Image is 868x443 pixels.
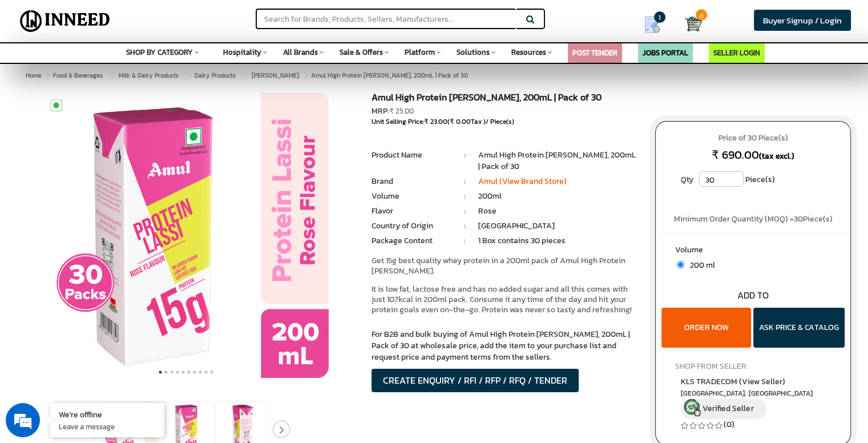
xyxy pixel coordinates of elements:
button: ASK PRICE & CATALOG [753,308,845,348]
img: Inneed.Market [15,7,115,35]
a: POST TENDER [572,47,617,58]
span: > [107,69,112,82]
p: Get 15g best quality whey protein in a 200ml pack of Amul High Protein [PERSON_NAME]. [372,256,638,276]
a: Amul (View Brand Store) [478,175,567,187]
span: 30 [794,213,803,225]
button: 7 [192,367,197,378]
div: ADD TO [656,289,850,302]
span: [PERSON_NAME] [252,71,299,80]
a: JOBS PORTAL [643,47,688,58]
button: 9 [203,367,209,378]
img: inneed-verified-seller-icon.png [684,399,701,416]
li: 200ml [478,191,638,202]
span: Piece(s) [745,171,775,188]
li: : [451,206,478,217]
span: ₹ 23.00 [424,116,447,127]
span: 200 ml [684,259,715,271]
span: Resources [511,47,546,58]
span: Dairy Products [195,71,236,80]
span: ₹ 25.00 [389,106,414,116]
span: ₹ 690.00 [712,146,759,163]
span: Verified Seller [703,402,753,414]
a: (0) [724,418,734,430]
button: CREATE ENQUIRY / RFI / RFP / RFQ / TENDER [372,369,579,392]
span: Buyer Signup / Login [763,14,842,27]
span: KLS TRADECOM [681,376,785,388]
button: 1 [158,367,163,378]
img: Cart [685,15,702,33]
p: Leave a message [59,421,156,432]
span: East Delhi [681,389,825,398]
a: Home [23,69,44,82]
a: Buyer Signup / Login [754,10,851,31]
div: Unit Selling Price: ( Tax ) [372,117,638,127]
span: > [240,69,245,82]
a: Milk & Dairy Products [116,69,181,82]
li: : [451,150,478,161]
span: Minimum Order Quantity (MOQ) = Piece(s) [674,213,833,225]
img: Amul High Protein Rose Lassi, 200mL [43,92,329,378]
h4: SHOP FROM SELLER: [675,362,831,370]
span: 0 [696,9,707,21]
img: Show My Quotes [644,16,661,33]
button: 8 [197,367,203,378]
span: Sale & Offers [340,47,383,58]
a: SELLER LOGIN [713,47,760,58]
a: Cart 0 [685,11,693,37]
span: > [183,69,188,82]
li: 1 Box contains 30 pieces [478,235,638,247]
span: (tax excl.) [759,150,794,162]
span: Platform [405,47,435,58]
button: Next [273,421,290,438]
button: 2 [163,367,169,378]
li: : [451,235,478,247]
span: > [46,71,49,80]
span: / Piece(s) [486,116,514,127]
button: 6 [186,367,192,378]
button: ORDER NOW [661,308,751,348]
a: my Quotes 1 [628,11,685,38]
div: MRP: [372,106,638,117]
h1: Amul High Protein [PERSON_NAME], 200mL | Pack of 30 [372,92,638,106]
li: Amul High Protein [PERSON_NAME], 200mL | Pack of 30 [478,150,638,172]
li: Flavor [372,206,451,217]
span: All Brands [283,47,318,58]
span: SHOP BY CATEGORY [126,47,193,58]
span: Solutions [457,47,490,58]
span: Amul High Protein [PERSON_NAME], 200mL | Pack of 30 [51,71,468,80]
li: : [451,176,478,187]
span: 1 [654,11,665,23]
span: ₹ 0.00 [450,116,471,127]
div: We're offline [59,409,156,420]
li: [GEOGRAPHIC_DATA] [478,220,638,232]
a: Dairy Products [192,69,238,82]
button: 3 [169,367,175,378]
button: 5 [180,367,186,378]
input: Search for Brands, Products, Sellers, Manufacturers... [256,9,516,29]
p: For B2B and bulk buying of Amul High Protein [PERSON_NAME], 200mL | Pack of 30 at wholesale price... [372,329,638,363]
li: Brand [372,176,451,187]
span: Milk & Dairy Products [119,71,179,80]
label: Volume [675,244,831,259]
a: [PERSON_NAME] [249,69,301,82]
li: : [451,191,478,202]
li: Volume [372,191,451,202]
li: Rose [478,206,638,217]
li: Package Content [372,235,451,247]
button: 10 [209,367,215,378]
span: Price of 30 Piece(s) [667,129,839,147]
a: KLS TRADECOM (View Seller) [GEOGRAPHIC_DATA], [GEOGRAPHIC_DATA] Verified Seller [681,376,825,419]
li: Product Name [372,150,451,161]
li: : [451,220,478,232]
p: It is low fat, lactose free and has no added sugar and all this comes with just 107kcal in 200ml ... [372,284,638,315]
label: Qty [675,171,699,188]
button: 4 [175,367,180,378]
a: Food & Beverages [51,69,105,82]
li: Country of Origin [372,220,451,232]
span: Hospitality [223,47,261,58]
span: > [303,69,309,82]
span: Food & Beverages [53,71,103,80]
